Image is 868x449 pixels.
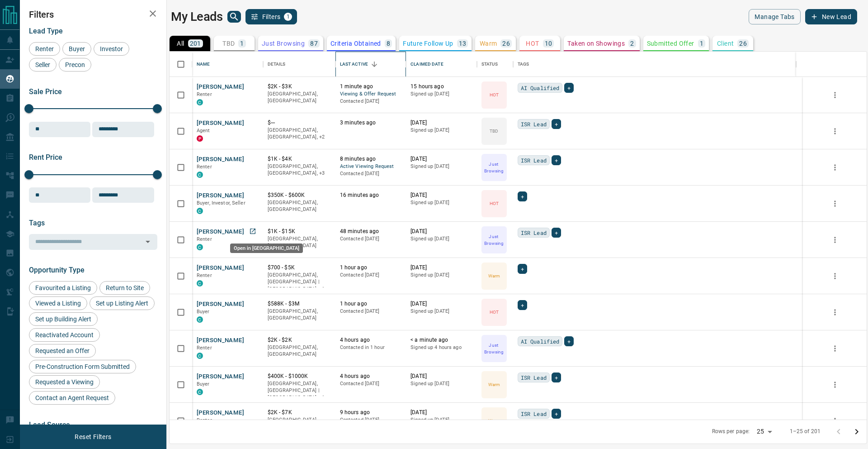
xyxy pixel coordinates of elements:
[488,381,500,388] p: Warm
[29,9,157,20] h2: Filters
[340,170,402,177] p: Contacted [DATE]
[480,40,497,47] p: Warm
[410,163,472,170] p: Signed up [DATE]
[340,264,402,272] p: 1 hour ago
[340,373,402,380] p: 4 hours ago
[521,228,547,237] span: ISR Lead
[268,373,331,380] p: $400K - $1000K
[222,40,235,47] p: TBD
[555,228,558,237] span: +
[518,52,529,77] div: Tags
[227,11,241,23] button: search button
[29,420,70,429] span: Lead Source
[59,58,91,72] div: Precon
[828,197,842,210] button: more
[197,272,212,278] span: Renter
[340,98,402,105] p: Contacted [DATE]
[340,235,402,243] p: Contacted [DATE]
[518,264,527,274] div: +
[171,10,223,24] h1: My Leads
[32,347,93,354] span: Requested an Offer
[340,91,402,98] span: Viewing & Offer Request
[29,27,63,35] span: Lead Type
[197,228,244,236] button: [PERSON_NAME]
[197,135,203,142] div: property.ca
[340,336,402,344] p: 4 hours ago
[410,373,472,380] p: [DATE]
[490,309,499,315] p: HOT
[482,161,506,174] p: Just Browsing
[828,124,842,138] button: more
[32,284,94,291] span: Favourited a Listing
[406,52,477,77] div: Claimed Date
[268,380,331,401] p: Toronto
[197,200,245,206] span: Buyer, Investor, Seller
[247,225,259,237] a: Open in New Tab
[739,40,747,47] p: 26
[828,88,842,102] button: more
[197,208,203,214] div: condos.ca
[197,300,244,309] button: [PERSON_NAME]
[197,119,244,128] button: [PERSON_NAME]
[190,40,201,47] p: 201
[197,91,212,97] span: Renter
[490,91,499,98] p: HOT
[335,52,406,77] div: Last Active
[230,244,303,253] div: Open in [GEOGRAPHIC_DATA]
[29,266,85,274] span: Opportunity Type
[828,269,842,283] button: more
[197,236,212,242] span: Renter
[197,409,244,417] button: [PERSON_NAME]
[340,380,402,387] p: Contacted [DATE]
[197,309,210,315] span: Buyer
[29,153,62,162] span: Rent Price
[410,409,472,416] p: [DATE]
[513,52,796,77] div: Tags
[828,161,842,174] button: more
[552,373,561,382] div: +
[521,83,560,92] span: AI Qualified
[103,284,147,291] span: Return to Site
[268,228,331,235] p: $1K - $15K
[518,300,527,310] div: +
[32,315,94,323] span: Set up Building Alert
[197,244,203,250] div: condos.ca
[410,91,472,98] p: Signed up [DATE]
[518,191,527,201] div: +
[502,40,510,47] p: 26
[552,228,561,238] div: +
[69,429,117,444] button: Reset Filters
[29,360,136,373] div: Pre-Construction Form Submitted
[268,191,331,199] p: $350K - $600K
[285,14,291,20] span: 1
[521,301,524,310] span: +
[32,45,57,53] span: Renter
[197,345,212,351] span: Renter
[29,219,45,227] span: Tags
[490,200,499,207] p: HOT
[410,52,443,77] div: Claimed Date
[567,40,625,47] p: Taken on Showings
[790,428,821,435] p: 1–25 of 201
[32,300,84,307] span: Viewed a Listing
[340,163,402,171] span: Active Viewing Request
[521,156,547,165] span: ISR Lead
[712,428,750,435] p: Rows per page:
[552,119,561,129] div: +
[268,163,331,177] p: East End, Midtown | Central, Toronto
[62,61,88,68] span: Precon
[93,300,151,307] span: Set up Listing Alert
[717,40,734,47] p: Client
[340,416,402,424] p: Contacted [DATE]
[340,119,402,127] p: 3 minutes ago
[340,191,402,199] p: 16 minutes ago
[29,58,57,72] div: Seller
[310,40,318,47] p: 87
[268,344,331,358] p: [GEOGRAPHIC_DATA], [GEOGRAPHIC_DATA]
[268,155,331,163] p: $1K - $4K
[66,45,88,53] span: Buyer
[521,119,547,129] span: ISR Lead
[403,40,453,47] p: Future Follow Up
[482,233,506,247] p: Just Browsing
[828,342,842,355] button: more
